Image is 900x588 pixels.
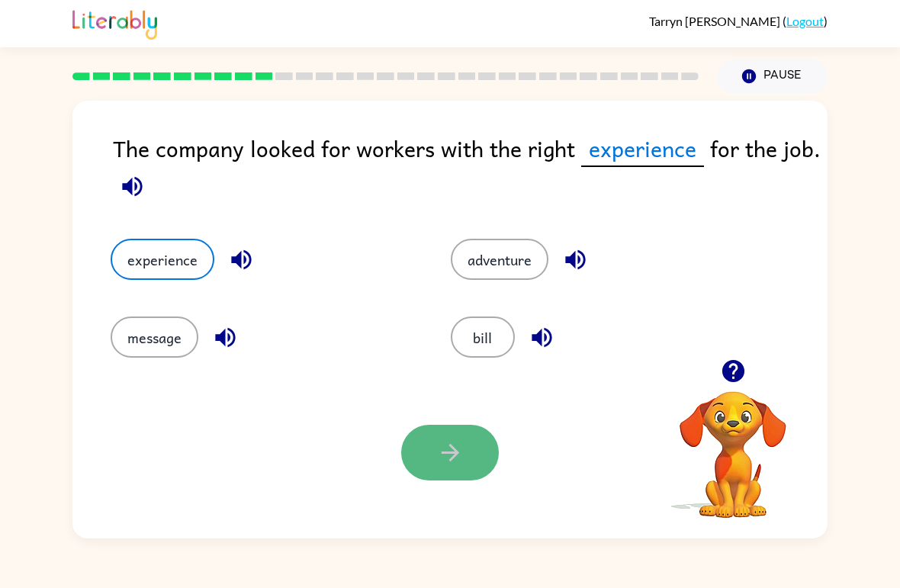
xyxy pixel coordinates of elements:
span: experience [581,131,704,167]
button: message [111,316,198,358]
button: bill [451,316,515,358]
div: ( ) [649,14,828,28]
button: Pause [717,59,828,94]
button: adventure [451,239,548,280]
img: Literably [72,6,157,40]
span: Tarryn [PERSON_NAME] [649,14,783,28]
a: Logout [786,14,824,28]
div: The company looked for workers with the right for the job. [113,131,828,208]
button: experience [111,239,214,280]
video: Your browser must support playing .mp4 files to use Literably. Please try using another browser. [657,368,809,520]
